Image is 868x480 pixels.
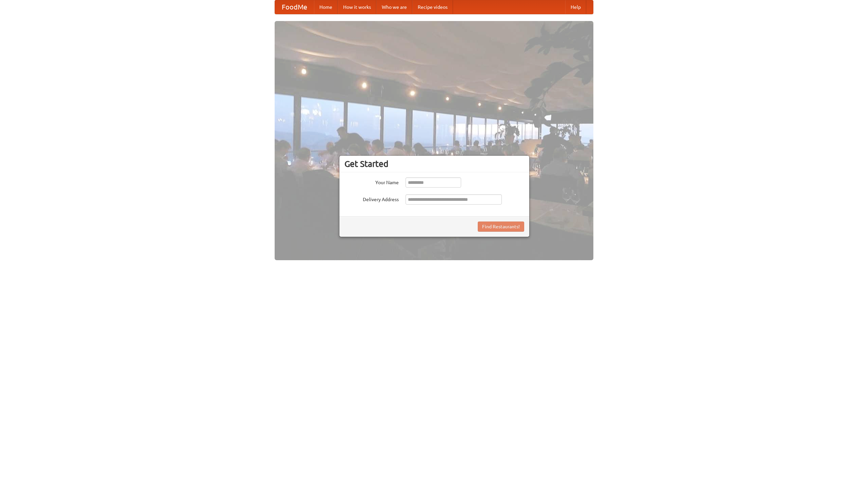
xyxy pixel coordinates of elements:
a: Home [314,0,338,14]
a: Help [565,0,586,14]
button: Find Restaurants! [478,222,524,232]
a: Who we are [376,0,412,14]
h3: Get Started [344,159,524,169]
a: Recipe videos [412,0,453,14]
label: Your Name [344,177,399,186]
label: Delivery Address [344,194,399,203]
a: How it works [338,0,376,14]
a: FoodMe [275,0,314,14]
